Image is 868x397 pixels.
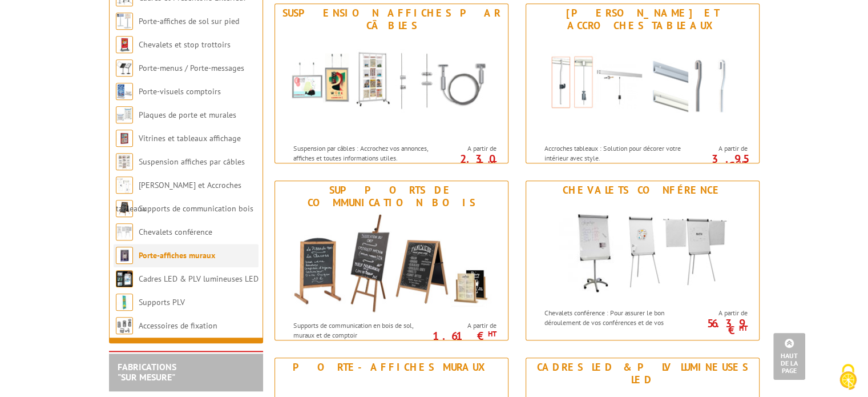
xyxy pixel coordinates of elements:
a: Plaques de porte et murales [139,110,236,120]
p: Accroches tableaux : Solution pour décorer votre intérieur avec style. [544,143,686,163]
img: Porte-visuels comptoirs [116,83,133,100]
div: Supports de communication bois [278,184,505,209]
a: Porte-affiches muraux [139,250,215,260]
a: Porte-affiches de sol sur pied [139,16,239,26]
img: Accessoires de fixation [116,317,133,334]
a: Supports de communication bois Supports de communication bois Supports de communication en bois d... [274,181,508,340]
a: Supports PLV [139,297,185,307]
img: Chevalets et stop trottoirs [116,36,133,53]
a: Chevalets conférence Chevalets conférence Chevalets conférence : Pour assurer le bon déroulement ... [526,181,760,340]
a: Suspension affiches par câbles [139,157,245,167]
p: 3.95 € [683,155,747,169]
img: Suspension affiches par câbles [286,35,497,138]
img: Cimaises et Accroches tableaux [537,35,748,138]
sup: HT [487,329,496,339]
img: Cookies (fenêtre modale) [834,363,862,391]
p: Suspension par câbles : Accrochez vos annonces, affiches et toutes informations utiles. [293,143,435,163]
a: Chevalets conférence [139,227,212,237]
img: Vitrines et tableaux affichage [116,130,133,147]
button: Cookies (fenêtre modale) [828,358,868,397]
a: Porte-visuels comptoirs [139,86,221,97]
div: Cadres LED & PLV lumineuses LED [529,361,756,386]
sup: HT [487,159,496,169]
a: FABRICATIONS"Sur Mesure" [118,361,176,383]
a: [PERSON_NAME] et Accroches tableaux [116,180,241,214]
p: Chevalets conférence : Pour assurer le bon déroulement de vos conférences et de vos réunions. [544,308,686,337]
sup: HT [738,323,747,333]
div: Chevalets conférence [529,184,756,197]
a: Accessoires de fixation [139,320,217,331]
img: Porte-menus / Porte-messages [116,59,133,77]
a: [PERSON_NAME] et Accroches tableaux Cimaises et Accroches tableaux Accroches tableaux : Solution ... [526,3,760,163]
a: Cadres LED & PLV lumineuses LED [139,274,259,284]
img: Cimaises et Accroches tableaux [116,177,133,194]
a: Suspension affiches par câbles Suspension affiches par câbles Suspension par câbles : Accrochez v... [274,3,508,163]
img: Chevalets conférence [116,223,133,240]
span: A partir de [438,321,496,330]
div: Suspension affiches par câbles [278,7,505,32]
sup: HT [738,159,747,169]
p: 1.61 € [432,332,496,339]
a: Haut de la page [773,333,805,380]
span: A partir de [438,144,496,153]
img: Supports PLV [116,294,133,311]
img: Porte-affiches muraux [116,247,133,264]
p: Supports de communication en bois de sol, muraux et de comptoir [293,320,435,340]
span: A partir de [689,308,747,318]
span: A partir de [689,144,747,153]
img: Suspension affiches par câbles [116,153,133,170]
img: Chevalets conférence [537,199,748,302]
a: Chevalets et stop trottoirs [139,39,231,50]
img: Porte-affiches de sol sur pied [116,13,133,30]
a: Supports de communication bois [139,203,253,214]
p: 2.30 € [432,155,496,169]
div: [PERSON_NAME] et Accroches tableaux [529,7,756,32]
a: Vitrines et tableaux affichage [139,133,241,143]
img: Cadres LED & PLV lumineuses LED [116,270,133,287]
img: Supports de communication bois [286,212,497,315]
img: Plaques de porte et murales [116,106,133,123]
div: Porte-affiches muraux [278,361,505,374]
p: 56.39 € [683,320,747,334]
a: Porte-menus / Porte-messages [139,63,244,73]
